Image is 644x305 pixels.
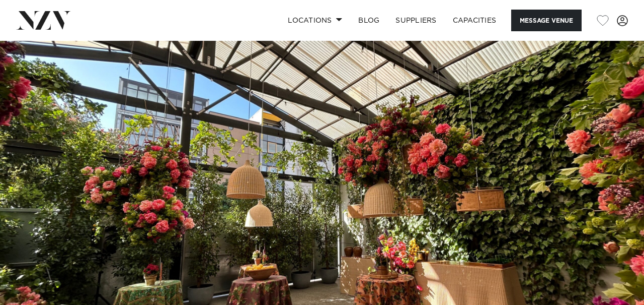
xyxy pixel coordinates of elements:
a: Capacities [445,10,505,31]
img: nzv-logo.png [16,11,71,29]
a: SUPPLIERS [387,10,444,31]
a: Locations [280,10,350,31]
button: Message Venue [511,10,582,31]
a: BLOG [350,10,387,31]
